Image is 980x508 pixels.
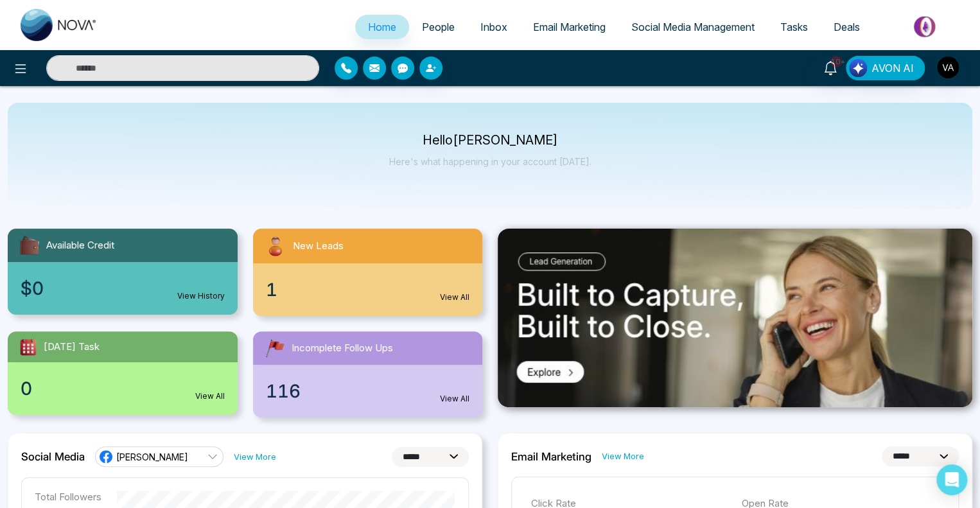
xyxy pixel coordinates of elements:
[35,491,101,503] p: Total Followers
[21,9,98,41] img: Nova CRM Logo
[116,451,188,463] span: [PERSON_NAME]
[849,59,867,77] img: Lead Flow
[830,56,842,67] span: 10+
[937,57,959,78] img: User Avatar
[480,21,507,33] span: Inbox
[440,393,469,405] a: View All
[498,229,972,407] img: .
[879,12,972,41] img: Market-place.gif
[780,21,808,33] span: Tasks
[21,450,85,463] h2: Social Media
[389,156,591,167] p: Here's what happening in your account [DATE].
[21,375,32,402] span: 0
[292,341,393,356] span: Incomplete Follow Ups
[355,15,409,39] a: Home
[266,378,301,405] span: 116
[821,15,873,39] a: Deals
[871,60,914,76] span: AVON AI
[422,21,455,33] span: People
[18,234,41,257] img: availableCredit.svg
[245,229,491,316] a: New Leads1View All
[46,238,114,253] span: Available Credit
[263,337,286,360] img: followUps.svg
[631,21,755,33] span: Social Media Management
[511,450,591,463] h2: Email Marketing
[618,15,767,39] a: Social Media Management
[533,21,606,33] span: Email Marketing
[266,276,277,303] span: 1
[245,331,491,417] a: Incomplete Follow Ups116View All
[389,135,591,146] p: Hello [PERSON_NAME]
[195,390,225,402] a: View All
[936,464,967,495] div: Open Intercom Messenger
[815,56,846,78] a: 10+
[409,15,468,39] a: People
[18,337,39,357] img: todayTask.svg
[468,15,520,39] a: Inbox
[846,56,925,80] button: AVON AI
[767,15,821,39] a: Tasks
[21,275,44,302] span: $0
[520,15,618,39] a: Email Marketing
[44,340,100,355] span: [DATE] Task
[177,290,225,302] a: View History
[263,234,288,258] img: newLeads.svg
[293,239,344,254] span: New Leads
[834,21,860,33] span: Deals
[368,21,396,33] span: Home
[602,450,644,462] a: View More
[440,292,469,303] a: View All
[234,451,276,463] a: View More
